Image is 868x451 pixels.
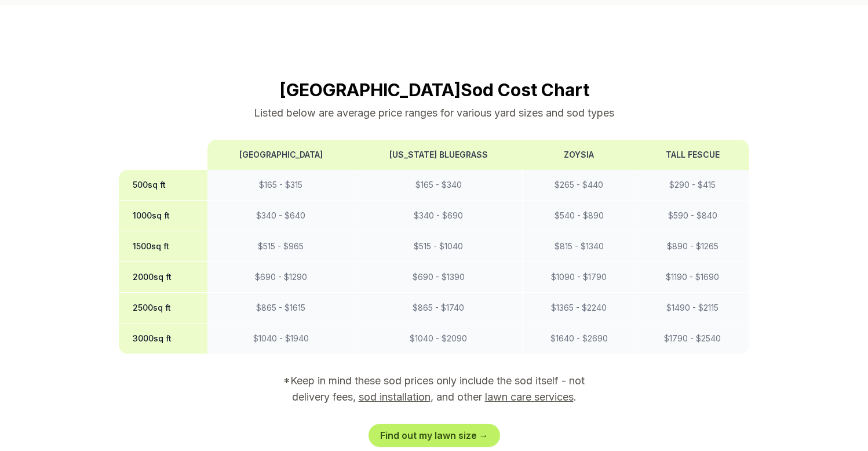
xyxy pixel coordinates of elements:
[355,170,522,201] td: $ 165 - $ 340
[359,391,431,403] a: sod installation
[522,293,636,323] td: $ 1365 - $ 2240
[522,262,636,293] td: $ 1090 - $ 1790
[522,140,636,170] th: Zoysia
[355,201,522,231] td: $ 340 - $ 690
[636,231,749,262] td: $ 890 - $ 1265
[119,170,207,201] th: 500 sq ft
[119,231,207,262] th: 1500 sq ft
[636,201,749,231] td: $ 590 - $ 840
[207,262,355,293] td: $ 690 - $ 1290
[119,262,207,293] th: 2000 sq ft
[636,323,749,354] td: $ 1790 - $ 2540
[119,201,207,231] th: 1000 sq ft
[636,293,749,323] td: $ 1490 - $ 2115
[207,323,355,354] td: $ 1040 - $ 1940
[207,201,355,231] td: $ 340 - $ 640
[207,170,355,201] td: $ 165 - $ 315
[119,105,749,121] p: Listed below are average price ranges for various yard sizes and sod types
[522,170,636,201] td: $ 265 - $ 440
[522,323,636,354] td: $ 1640 - $ 2690
[119,293,207,323] th: 2500 sq ft
[355,140,522,170] th: [US_STATE] Bluegrass
[485,391,574,403] a: lawn care services
[369,424,500,447] a: Find out my lawn size →
[119,323,207,354] th: 3000 sq ft
[355,231,522,262] td: $ 515 - $ 1040
[119,79,749,100] h2: [GEOGRAPHIC_DATA] Sod Cost Chart
[207,231,355,262] td: $ 515 - $ 965
[636,262,749,293] td: $ 1190 - $ 1690
[522,231,636,262] td: $ 815 - $ 1340
[522,201,636,231] td: $ 540 - $ 890
[636,140,749,170] th: Tall Fescue
[207,140,355,170] th: [GEOGRAPHIC_DATA]
[355,293,522,323] td: $ 865 - $ 1740
[355,323,522,354] td: $ 1040 - $ 2090
[207,293,355,323] td: $ 865 - $ 1615
[355,262,522,293] td: $ 690 - $ 1390
[636,170,749,201] td: $ 290 - $ 415
[267,373,601,405] p: *Keep in mind these sod prices only include the sod itself - not delivery fees, , and other .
